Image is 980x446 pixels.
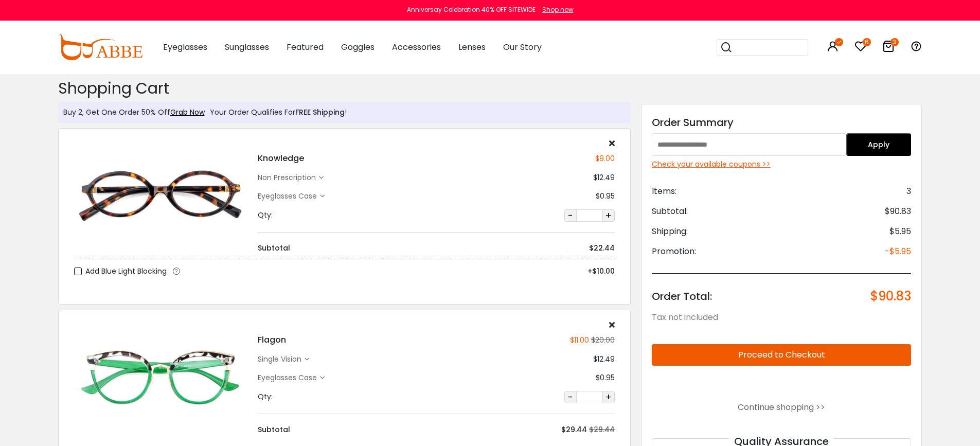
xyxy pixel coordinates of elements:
[652,311,912,324] div: Tax not included
[889,225,911,238] span: $5.95
[652,289,712,304] span: Order Total:
[906,185,911,198] span: 3
[652,159,912,170] div: Check your available coupons >>
[295,107,345,117] span: FREE Shipping
[652,115,912,130] div: Order Summary
[652,344,912,366] button: Proceed to Checkout
[885,205,911,218] span: $90.83
[846,133,911,156] button: Apply
[652,245,696,258] span: Promotion:
[593,354,615,365] div: $12.49
[58,79,631,98] h2: Shopping Cart
[258,152,304,165] h4: Knowledge
[593,172,615,183] div: $12.49
[258,391,273,402] div: Qty:
[205,107,347,118] div: Your Order Qualifies For !
[882,42,895,54] a: 3
[503,41,542,53] span: Our Story
[589,243,615,254] div: $22.44
[602,209,615,222] button: +
[652,205,688,218] span: Subtotal:
[570,335,589,346] div: $11.00
[392,41,441,53] span: Accessories
[738,401,825,413] a: Continue shopping >>
[542,5,574,14] div: Shop now
[537,5,574,14] a: Shop now
[258,243,290,254] div: Subtotal
[652,225,688,238] span: Shipping:
[652,185,676,198] span: Items:
[258,372,320,383] div: Eyeglasses Case
[258,424,290,435] div: Subtotal
[596,191,615,202] div: $0.95
[258,172,319,183] div: non prescription
[258,334,286,346] h4: Flagon
[863,38,871,46] i: 6
[407,5,536,14] div: Anniversay Celebration 40% OFF SITEWIDE
[258,210,273,221] div: Qty:
[595,153,615,164] div: $9.00
[74,153,247,240] img: Knowledge
[885,245,911,258] span: -$5.95
[341,41,375,53] span: Goggles
[596,372,615,383] div: $0.95
[287,41,324,53] span: Featured
[74,334,247,421] img: Flagon
[587,266,615,276] span: +$10.00
[258,191,320,202] div: Eyeglasses Case
[458,41,486,53] span: Lenses
[561,424,587,435] div: $29.44
[589,424,615,435] div: $29.44
[890,38,899,46] i: 3
[870,289,911,304] span: $90.83
[564,209,577,222] button: -
[63,107,205,118] div: Buy 2, Get One Order 50% Off
[163,41,207,53] span: Eyeglasses
[85,265,167,278] span: Add Blue Light Blocking
[564,391,577,403] button: -
[258,354,305,365] div: single vision
[58,34,142,60] img: abbeglasses.com
[854,42,867,54] a: 6
[652,374,912,393] iframe: PayPal
[602,391,615,403] button: +
[170,107,205,117] a: Grab Now
[225,41,269,53] span: Sunglasses
[589,335,615,346] div: $20.00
